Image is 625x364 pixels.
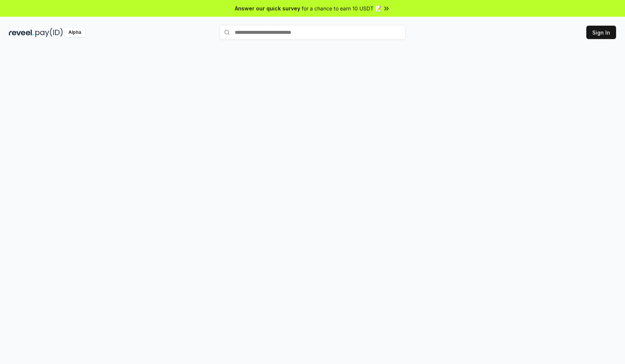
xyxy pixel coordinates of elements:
[9,28,34,37] img: reveel_dark
[586,26,616,39] button: Sign In
[302,4,381,12] span: for a chance to earn 10 USDT 📝
[235,4,300,12] span: Answer our quick survey
[35,28,63,37] img: pay_id
[64,28,85,37] div: Alpha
